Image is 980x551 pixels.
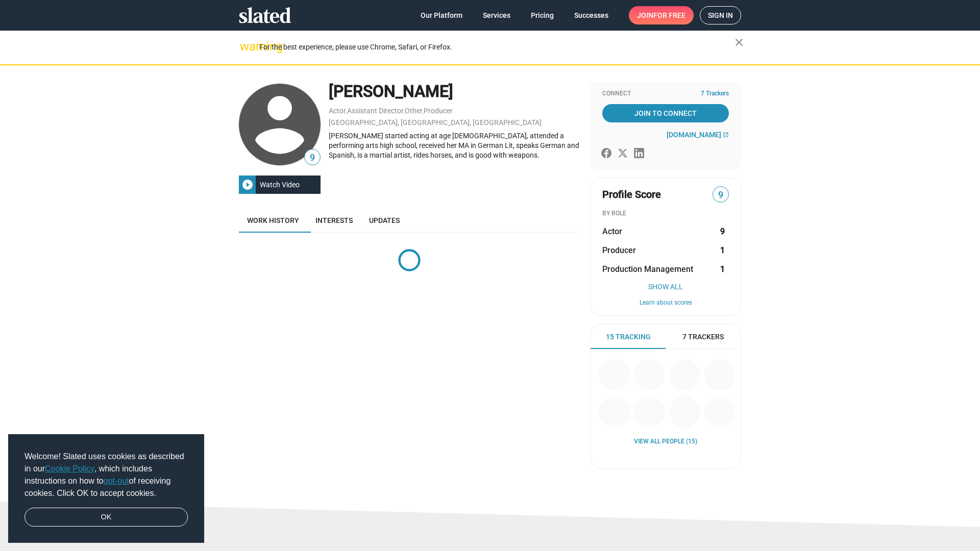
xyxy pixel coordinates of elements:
[239,176,321,194] button: Watch Video
[24,508,188,527] a: dismiss cookie message
[701,90,729,98] span: 7 Trackers
[667,131,721,139] span: [DOMAIN_NAME]
[523,6,562,24] a: Pricing
[574,6,608,24] span: Successes
[346,109,347,114] span: ,
[667,131,729,139] a: [DOMAIN_NAME]
[606,332,651,342] span: 15 Tracking
[104,477,129,485] a: opt-out
[305,151,320,165] span: 9
[637,6,685,24] span: Join
[369,216,400,224] span: Updates
[629,6,694,24] a: Joinfor free
[602,226,622,237] span: Actor
[256,176,304,194] div: Watch Video
[708,7,733,24] span: Sign in
[720,245,725,256] strong: 1
[602,283,729,291] button: Show All
[475,6,519,24] a: Services
[566,6,617,24] a: Successes
[241,179,254,191] mat-icon: play_circle_filled
[329,118,542,127] a: [GEOGRAPHIC_DATA], [GEOGRAPHIC_DATA], [GEOGRAPHIC_DATA]
[240,40,252,53] mat-icon: warning
[405,107,423,115] a: Other
[361,208,408,233] a: Updates
[720,264,725,274] strong: 1
[602,210,729,218] div: BY ROLE
[723,132,729,138] mat-icon: open_in_new
[602,90,729,98] div: Connect
[604,104,727,122] span: Join To Connect
[713,188,728,202] span: 9
[720,226,725,237] strong: 9
[682,332,724,342] span: 7 Trackers
[412,6,471,24] a: Our Platform
[45,464,94,473] a: Cookie Policy
[653,6,685,24] span: for free
[307,208,361,233] a: Interests
[8,434,204,543] div: cookieconsent
[602,104,729,122] a: Join To Connect
[239,208,307,233] a: Work history
[247,216,299,224] span: Work history
[602,299,729,307] button: Learn about scores
[424,107,453,115] a: Producer
[602,264,693,274] span: Production Management
[602,188,661,202] span: Profile Score
[421,6,462,24] span: Our Platform
[329,107,346,115] a: Actor
[733,36,745,48] mat-icon: close
[423,109,424,114] span: ,
[24,450,188,499] span: Welcome! Slated uses cookies as described in our , which includes instructions on how to of recei...
[315,216,353,224] span: Interests
[483,6,510,24] span: Services
[634,438,697,446] a: View all People (15)
[531,6,554,24] span: Pricing
[329,131,580,160] div: [PERSON_NAME] started acting at age [DEMOGRAPHIC_DATA], attended a performing arts high school, r...
[329,81,580,103] div: [PERSON_NAME]
[700,6,741,24] a: Sign in
[259,40,735,54] div: For the best experience, please use Chrome, Safari, or Firefox.
[347,107,404,115] a: Assistant Director
[602,245,636,256] span: Producer
[404,109,405,114] span: ,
